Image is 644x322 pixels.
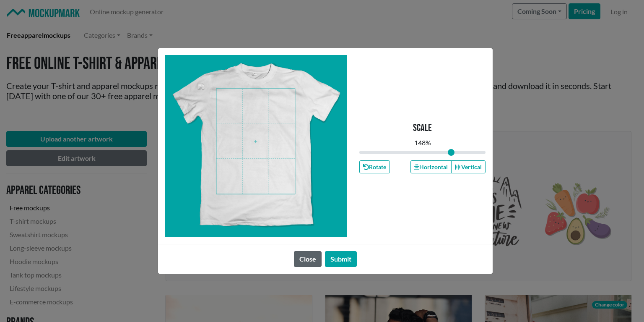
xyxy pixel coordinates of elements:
[413,122,432,134] p: Scale
[410,160,452,173] button: Horizontal
[294,251,322,267] button: Close
[325,251,357,267] button: Submit
[359,160,390,173] button: Rotate
[451,160,486,173] button: Vertical
[414,138,431,148] div: 148 %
